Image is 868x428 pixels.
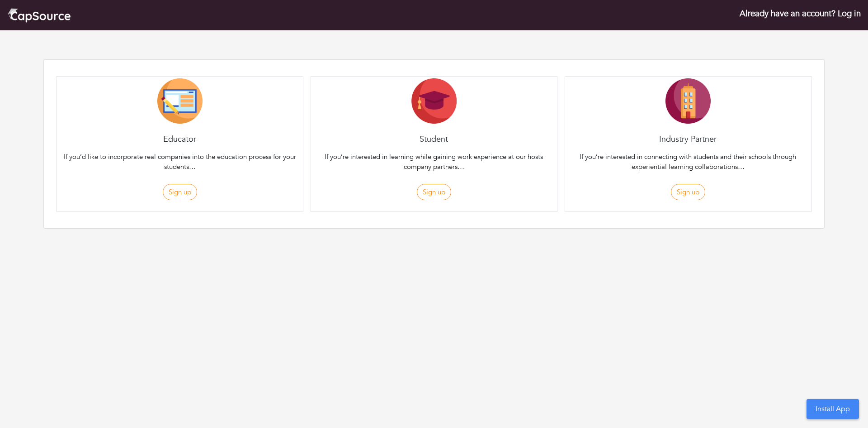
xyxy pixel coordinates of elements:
[311,135,557,144] h4: Student
[671,184,705,201] button: Sign up
[567,152,809,172] p: If you’re interested in connecting with students and their schools through experiential learning ...
[57,135,303,144] h4: Educator
[807,399,859,419] button: Install App
[59,152,301,172] p: If you’d like to incorporate real companies into the education process for your students…
[411,78,457,124] img: Student-Icon-6b6867cbad302adf8029cb3ecf392088beec6a544309a027beb5b4b4576828a8.png
[157,78,203,124] img: Educator-Icon-31d5a1e457ca3f5474c6b92ab10a5d5101c9f8fbafba7b88091835f1a8db102f.png
[665,78,711,124] img: Company-Icon-7f8a26afd1715722aa5ae9dc11300c11ceeb4d32eda0db0d61c21d11b95ecac6.png
[163,184,197,201] button: Sign up
[740,8,861,19] a: Already have an account? Log in
[313,152,555,172] p: If you’re interested in learning while gaining work experience at our hosts company partners…
[417,184,451,201] button: Sign up
[7,7,71,23] img: cap_logo.png
[565,135,811,144] h4: Industry Partner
